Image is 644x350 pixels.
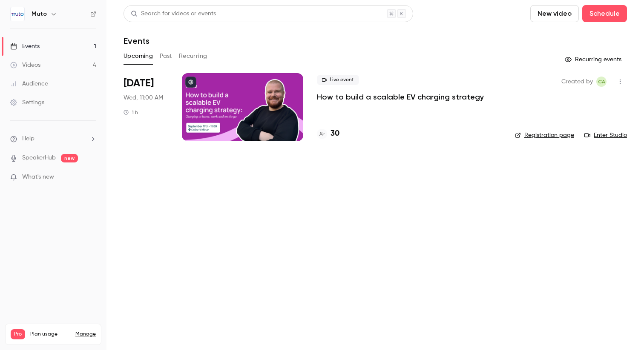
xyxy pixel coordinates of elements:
span: new [61,154,78,162]
iframe: Noticeable Trigger [86,174,96,181]
a: Manage [75,331,96,338]
span: Help [22,134,34,143]
a: 30 [317,128,339,139]
span: [DATE] [124,77,154,90]
span: Wed, 11:00 AM [124,94,163,102]
img: Muto [11,7,24,21]
div: 1 h [124,109,138,116]
button: Schedule [582,5,627,22]
button: Recurring events [561,53,627,66]
div: Audience [10,80,48,88]
h6: Muto [32,10,47,18]
span: Created by [561,77,593,87]
span: Plan usage [30,331,70,338]
span: Live event [317,75,359,85]
a: Registration page [515,131,574,139]
a: SpeakerHub [22,154,56,162]
span: Catalina Assennato [596,77,607,87]
div: Sep 17 Wed, 11:00 AM (Europe/Brussels) [124,73,168,141]
li: help-dropdown-opener [10,134,96,143]
div: Videos [10,61,40,69]
span: What's new [22,173,54,182]
a: How to build a scalable EV charging strategy [317,92,484,102]
h1: Events [124,36,149,46]
div: Events [10,42,40,51]
a: Enter Studio [584,131,627,139]
span: CA [598,77,605,87]
div: Settings [10,98,44,107]
button: New video [530,5,579,22]
span: Pro [11,329,25,339]
button: Recurring [179,49,207,63]
h4: 30 [331,128,339,139]
button: Upcoming [124,49,153,63]
button: Past [160,49,172,63]
div: Search for videos or events [131,9,216,18]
